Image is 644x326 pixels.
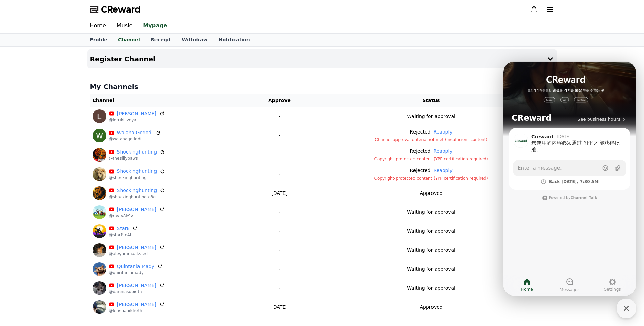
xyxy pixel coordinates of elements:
img: Walaha Gododi [93,129,106,142]
p: Waiting for approval [407,113,455,120]
p: [DATE] [253,190,305,197]
button: Reapply [433,128,452,136]
a: Quintania Mady [117,263,154,270]
p: @quintaniamady [109,270,163,276]
img: Shockinghunting [93,186,106,200]
p: @shockinghunting-o3g [109,194,165,200]
p: - [253,209,305,216]
iframe: Channel chat [503,62,636,296]
p: @thesillypaws [109,156,165,161]
p: - [253,132,305,139]
img: Shockinghunting [93,167,106,181]
p: Copyright-protected content (YPP certification required) [311,156,552,162]
a: Receipt [145,34,177,46]
a: Profile [85,34,113,46]
img: Ray [93,205,106,219]
a: [PERSON_NAME] [117,110,157,117]
span: CReward [101,4,141,15]
p: Waiting for approval [407,209,455,216]
a: Mypage [142,19,168,33]
img: Dannia Subieta [93,281,106,295]
p: - [253,285,305,292]
p: Rejected [410,128,431,136]
a: Home [85,19,111,33]
img: Star8 [93,224,106,238]
a: Shockinghunting [117,148,157,156]
a: [PERSON_NAME] [117,282,157,289]
button: Reapply [433,167,452,174]
p: Waiting for approval [407,247,455,254]
img: Shockinghunting [93,148,106,162]
p: @letishahildreth [109,308,165,313]
img: Aleyamma Alzaed [93,243,106,257]
p: Waiting for approval [407,285,455,292]
p: @lorukiliveya [109,117,165,123]
p: Approved [420,304,443,311]
a: Star8 [117,225,130,232]
p: Waiting for approval [407,266,455,273]
h4: My Channels [90,82,554,91]
a: Shockinghunting [117,168,157,175]
h4: Register Channel [90,55,155,63]
a: Walaha Gododi [117,129,153,136]
p: Rejected [410,167,431,174]
button: Register Channel [87,49,557,68]
p: @ray-v8k9v [109,213,165,219]
p: @danniasubieta [109,289,165,294]
a: Withdraw [176,34,213,46]
p: Approved [420,190,443,197]
th: Approve [251,94,308,107]
p: Waiting for approval [407,228,455,235]
th: Channel [90,94,251,107]
p: - [253,266,305,273]
p: [DATE] [253,304,305,311]
p: @aleyammaalzaed [109,251,165,257]
p: - [253,151,305,158]
img: Quintania Mady [93,262,106,276]
a: [PERSON_NAME] [117,244,157,251]
p: @shockinghunting [109,175,165,180]
button: Reapply [433,148,452,155]
p: - [253,247,305,254]
th: Status [308,94,554,107]
p: Rejected [410,148,431,155]
a: Shockinghunting [117,187,157,194]
p: Channel approval criteria not met (insufficient content) [311,137,552,142]
p: - [253,228,305,235]
p: - [253,113,305,120]
p: @star8-e4t [109,232,138,238]
p: @walahagododi [109,136,161,142]
a: CReward [90,4,141,15]
a: Music [111,19,138,33]
img: Letisha Hildreth [93,300,106,314]
p: Copyright-protected content (YPP certification required) [311,176,552,181]
a: Notification [213,34,255,46]
a: [PERSON_NAME] [117,206,157,213]
p: - [253,170,305,178]
a: Channel [115,34,143,46]
a: [PERSON_NAME] [117,301,157,308]
img: Loruki Liveya [93,109,106,123]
